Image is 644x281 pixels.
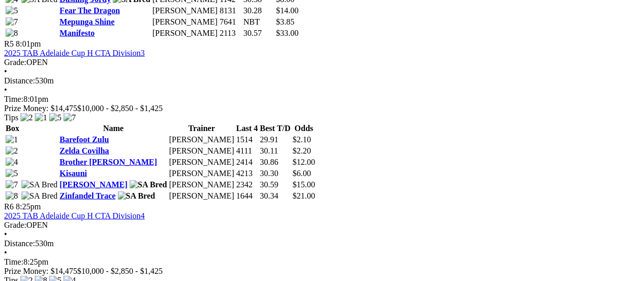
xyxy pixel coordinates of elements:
td: 30.34 [259,191,291,201]
span: • [4,230,7,239]
img: 2 [20,113,33,122]
td: 4213 [236,168,258,179]
img: 4 [6,158,18,167]
td: 30.11 [259,146,291,156]
div: 530m [4,76,640,85]
img: 5 [6,169,18,178]
a: Barefoot Zulu [59,135,109,144]
img: 2 [6,146,18,156]
span: $21.00 [293,191,315,200]
th: Name [59,123,168,134]
span: 8:01pm [16,39,41,48]
td: 1514 [236,135,258,145]
img: SA Bred [130,180,167,189]
img: SA Bred [22,191,58,201]
td: [PERSON_NAME] [169,135,235,145]
img: 1 [6,135,18,144]
span: R6 [4,202,14,211]
td: 30.57 [243,28,275,38]
span: $15.00 [293,180,315,189]
td: [PERSON_NAME] [169,191,235,201]
span: Box [6,124,19,133]
img: 5 [6,6,18,15]
a: Fear The Dragon [59,6,120,15]
td: [PERSON_NAME] [169,146,235,156]
img: SA Bred [118,191,155,201]
a: Zinfandel Trace [59,191,115,200]
div: OPEN [4,58,640,67]
span: $10,000 - $2,850 - $1,425 [77,104,163,113]
div: Prize Money: $14,475 [4,104,640,113]
td: [PERSON_NAME] [169,157,235,167]
div: 8:25pm [4,257,640,267]
div: Prize Money: $14,475 [4,267,640,276]
a: 2025 TAB Adelaide Cup H CTA Division3 [4,49,144,57]
span: $33.00 [276,29,299,37]
th: Odds [292,123,316,134]
a: Zelda Covilha [59,146,109,155]
td: [PERSON_NAME] [152,28,218,38]
td: 2342 [236,180,258,190]
span: Time: [4,257,24,266]
span: 8:25pm [16,202,41,211]
span: Tips [4,113,18,122]
td: NBT [243,17,275,27]
td: 1644 [236,191,258,201]
span: Grade: [4,221,27,229]
a: Manifesto [59,29,94,37]
a: Brother [PERSON_NAME] [59,158,157,166]
span: • [4,85,7,94]
td: 8131 [219,6,242,16]
span: Distance: [4,76,35,85]
span: • [4,248,7,257]
td: [PERSON_NAME] [152,17,218,27]
span: • [4,67,7,76]
td: 30.86 [259,157,291,167]
span: R5 [4,39,14,48]
img: SA Bred [22,180,58,189]
th: Best T/D [259,123,291,134]
td: 2113 [219,28,242,38]
td: [PERSON_NAME] [152,6,218,16]
span: Distance: [4,239,35,248]
span: $2.10 [293,135,311,144]
div: 530m [4,239,640,248]
th: Trainer [169,123,235,134]
td: 4111 [236,146,258,156]
img: 7 [64,113,76,122]
span: Grade: [4,58,27,67]
a: 2025 TAB Adelaide Cup H CTA Division4 [4,211,144,220]
span: $12.00 [293,158,315,166]
td: 30.59 [259,180,291,190]
img: 1 [35,113,47,122]
td: 30.28 [243,6,275,16]
img: 8 [6,29,18,38]
td: 29.91 [259,135,291,145]
img: 8 [6,191,18,201]
td: [PERSON_NAME] [169,168,235,179]
a: [PERSON_NAME] [59,180,127,189]
img: 7 [6,17,18,27]
span: $14.00 [276,6,299,15]
span: $3.85 [276,17,295,26]
img: 7 [6,180,18,189]
a: Kisauni [59,169,87,178]
td: [PERSON_NAME] [169,180,235,190]
div: 8:01pm [4,95,640,104]
span: $6.00 [293,169,311,178]
div: OPEN [4,221,640,230]
span: Time: [4,95,24,103]
img: 5 [49,113,61,122]
td: 7641 [219,17,242,27]
td: 2414 [236,157,258,167]
th: Last 4 [236,123,258,134]
span: $2.20 [293,146,311,155]
span: $10,000 - $2,850 - $1,425 [77,267,163,275]
a: Mepunga Shine [59,17,114,26]
td: 30.30 [259,168,291,179]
